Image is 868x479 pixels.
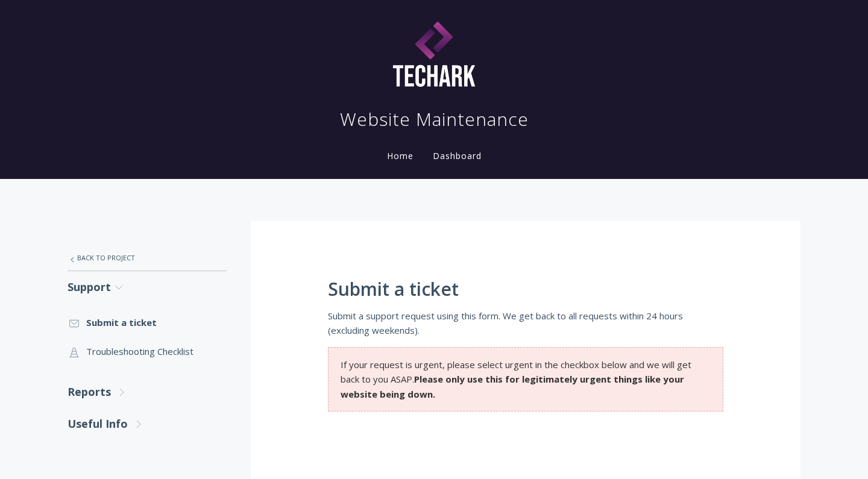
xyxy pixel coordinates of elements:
[430,150,484,161] a: Dashboard
[68,245,227,271] a: Back to Project
[328,308,723,338] p: Submit a support request using this form. We get back to all requests within 24 hours (excluding ...
[68,337,227,366] a: Troubleshooting Checklist
[340,107,529,131] h1: Website Maintenance
[341,373,684,399] strong: Please only use this for legitimately urgent things like your website being down.
[328,279,723,299] h1: Submit a ticket
[68,408,227,440] a: Useful Info
[68,376,227,408] a: Reports
[68,308,227,337] a: Submit a ticket
[68,271,227,303] a: Support
[385,150,416,161] a: Home
[328,347,723,412] section: If your request is urgent, please select urgent in the checkbox below and we will get back to you...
